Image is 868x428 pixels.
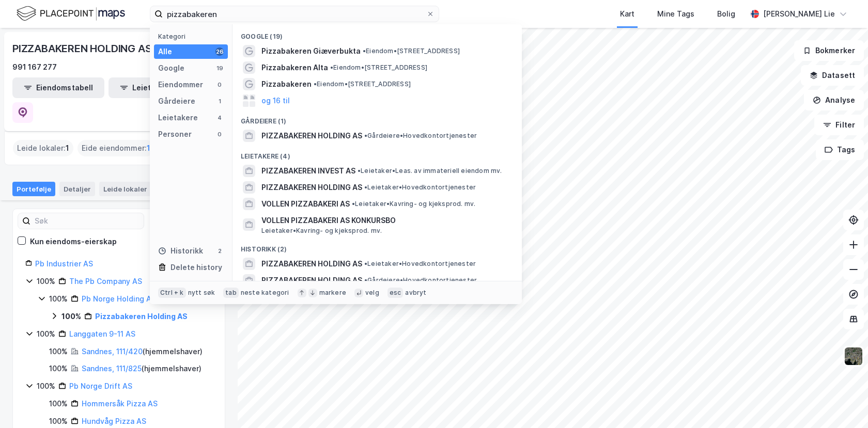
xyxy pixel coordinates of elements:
span: Leietaker • Kavring- og kjeksprod. mv. [352,200,475,208]
div: Ctrl + k [158,288,186,298]
a: Sandnes, 111/420 [82,347,143,356]
div: Bolig [717,8,735,20]
div: Eiendommer [158,78,203,91]
span: • [364,132,367,139]
div: Detaljer [59,182,95,196]
span: PIZZABAKEREN HOLDING AS [261,258,362,270]
div: 2 [215,247,224,255]
div: 100% [37,380,55,392]
div: 0 [215,81,224,89]
div: Google (19) [233,24,522,43]
div: Historikk [158,245,203,257]
div: 100% [49,293,68,305]
div: nytt søk [188,289,215,297]
button: Datasett [801,65,864,86]
span: Eiendom • [STREET_ADDRESS] [314,80,411,88]
div: avbryt [405,289,426,297]
div: Google [158,62,184,74]
span: PIZZABAKEREN HOLDING AS [261,181,362,194]
div: Kategori [158,33,228,40]
span: Leietaker • Kavring- og kjeksprod. mv. [261,227,382,235]
span: Eiendom • [STREET_ADDRESS] [363,47,460,55]
div: 100% [49,398,68,410]
a: Langgaten 9-11 AS [69,329,135,338]
span: • [330,64,333,71]
button: Eiendomstabell [12,77,104,98]
span: Leietaker • Hovedkontortjenester [364,260,476,268]
a: Pb Norge Holding AS [82,294,156,303]
span: Leietaker • Leas. av immateriell eiendom mv. [358,167,502,175]
div: ( hjemmelshaver ) [82,362,202,375]
span: Pizzabakeren [261,78,312,90]
span: • [358,167,361,175]
div: Kun eiendoms-eierskap [30,235,117,248]
a: Pb Industrier AS [35,259,93,268]
span: • [364,276,367,284]
div: 100% [61,310,81,323]
span: VOLLEN PIZZABAKERI AS KONKURSBO [261,214,509,227]
div: 100% [49,415,68,427]
span: • [364,183,367,191]
span: PIZZABAKEREN INVEST AS [261,165,355,177]
div: 100% [37,328,55,340]
input: Søk på adresse, matrikkel, gårdeiere, leietakere eller personer [163,6,426,22]
a: Hommersåk Pizza AS [82,399,158,408]
span: • [363,47,366,55]
div: neste kategori [241,289,289,297]
div: 1 [215,97,224,105]
div: 0 [215,130,224,138]
div: Eide eiendommer : [78,140,154,156]
div: Leide lokaler : [13,140,73,156]
span: 1 [147,142,150,154]
a: Pizzabakeren Holding AS [95,312,188,321]
span: Leietaker • Hovedkontortjenester [364,183,476,192]
div: 991 167 277 [12,61,57,73]
button: og 16 til [261,94,290,107]
span: • [314,80,317,88]
a: Sandnes, 111/825 [82,364,142,373]
span: PIZZABAKEREN HOLDING AS [261,274,362,287]
div: Personer [158,128,192,140]
span: Gårdeiere • Hovedkontortjenester [364,276,477,284]
div: 100% [49,345,68,358]
span: PIZZABAKEREN HOLDING AS [261,130,362,142]
div: Gårdeiere [158,95,195,107]
div: ( hjemmelshaver ) [82,345,203,358]
div: PIZZABAKEREN HOLDING AS [12,40,153,57]
button: Leietakertabell [109,77,200,98]
div: esc [388,288,404,298]
div: Leide lokaler [99,182,164,196]
img: logo.f888ab2527a4732fd821a326f86c7f29.svg [17,5,125,23]
span: • [364,260,367,267]
div: Portefølje [12,182,55,196]
button: Bokmerker [794,40,864,61]
button: Tags [816,139,864,160]
div: Kontrollprogram for chat [816,378,868,428]
span: Pizzabakeren Giæverbukta [261,45,361,57]
img: 9k= [844,346,863,366]
div: 4 [215,114,224,122]
div: 26 [215,47,224,56]
div: Alle [158,45,172,58]
a: The Pb Company AS [69,277,142,286]
div: Historikk (2) [233,237,522,256]
div: 100% [49,362,68,375]
div: Leietakere [158,112,198,124]
span: VOLLEN PIZZABAKERI AS [261,198,350,210]
div: Delete history [171,261,222,274]
div: tab [223,288,239,298]
div: 100% [37,275,55,288]
div: Mine Tags [657,8,694,20]
span: Pizzabakeren Alta [261,61,328,74]
div: 1 [149,184,160,194]
span: • [352,200,355,208]
iframe: Chat Widget [816,378,868,428]
a: Pb Norge Drift AS [69,382,132,390]
div: markere [319,289,346,297]
button: Filter [814,115,864,135]
div: 19 [215,64,224,72]
div: Leietakere (4) [233,144,522,163]
span: Gårdeiere • Hovedkontortjenester [364,132,477,140]
button: Analyse [804,90,864,110]
span: 1 [66,142,69,154]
